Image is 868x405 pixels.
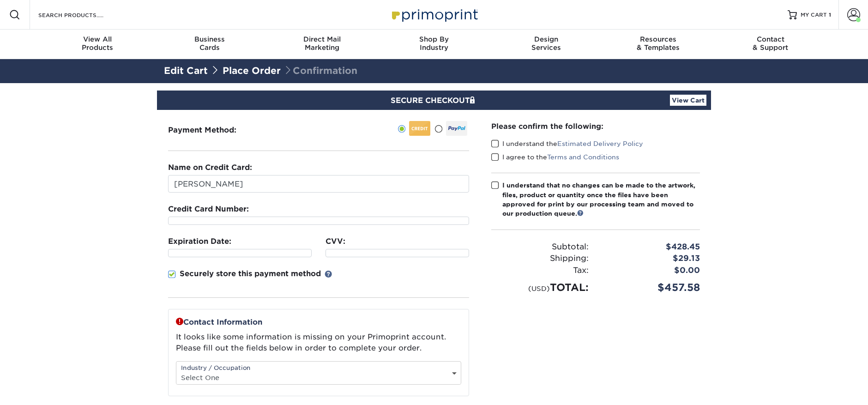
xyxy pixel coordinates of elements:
[391,96,477,105] span: SECURE CHECKOUT
[484,241,596,253] div: Subtotal:
[491,139,643,148] label: I understand the
[266,35,378,52] div: Marketing
[714,35,826,43] span: Contact
[154,30,266,59] a: BusinessCards
[266,35,378,43] span: Direct Mail
[602,30,714,59] a: Resources& Templates
[42,30,154,59] a: View AllProducts
[388,5,480,24] img: Primoprint
[596,241,707,253] div: $428.45
[491,121,700,132] div: Please confirm the following:
[378,30,490,59] a: Shop ByIndustry
[168,236,231,247] label: Expiration Date:
[154,35,266,52] div: Cards
[180,268,321,279] p: Securely store this payment method
[266,30,378,59] a: Direct MailMarketing
[602,35,714,52] div: & Templates
[490,30,602,59] a: DesignServices
[168,204,249,215] label: Credit Card Number:
[154,35,266,43] span: Business
[42,35,154,43] span: View All
[491,152,619,162] label: I agree to the
[557,140,643,147] a: Estimated Delivery Policy
[283,65,357,76] span: Confirmation
[42,35,154,52] div: Products
[168,162,252,173] label: Name on Credit Card:
[490,35,602,52] div: Services
[528,284,550,292] small: (USD)
[484,280,596,295] div: TOTAL:
[378,35,490,52] div: Industry
[547,153,619,161] a: Terms and Conditions
[596,265,707,277] div: $0.00
[502,181,700,218] div: I understand that no changes can be made to the artwork, files, product or quantity once the file...
[176,332,461,354] p: It looks like some information is missing on your Primoprint account. Please fill out the fields ...
[596,253,707,265] div: $29.13
[490,35,602,43] span: Design
[164,65,208,76] a: Edit Cart
[378,35,490,43] span: Shop By
[484,265,596,277] div: Tax:
[801,11,827,19] span: MY CART
[37,9,127,20] input: SEARCH PRODUCTS.....
[596,280,707,295] div: $457.58
[602,35,714,43] span: Resources
[714,35,826,52] div: & Support
[484,253,596,265] div: Shipping:
[176,317,461,328] p: Contact Information
[168,175,469,193] input: First & Last Name
[325,236,345,247] label: CVV:
[223,65,281,76] a: Place Order
[714,30,826,59] a: Contact& Support
[829,12,831,18] span: 1
[168,126,259,134] h3: Payment Method:
[670,95,706,106] a: View Cart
